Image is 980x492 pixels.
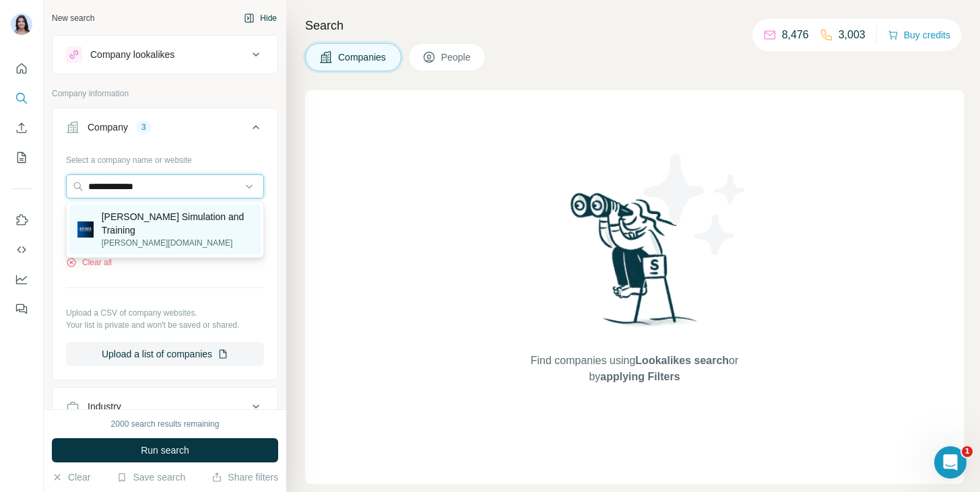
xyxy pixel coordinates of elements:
div: 2000 search results remaining [111,418,220,430]
div: Company lookalikes [90,48,174,61]
span: People [441,50,472,64]
span: applying Filters [600,371,680,382]
button: Company lookalikes [53,38,277,71]
h4: Search [305,16,964,35]
span: Find companies using or by [527,353,742,385]
button: Buy credits [888,26,950,44]
button: Clear [52,470,90,484]
img: Avatar [11,13,32,35]
p: 3,003 [839,27,865,43]
button: Quick start [11,57,32,81]
button: Upload a list of companies [66,342,264,366]
button: Save search [117,470,185,484]
button: Run search [52,438,278,462]
button: Industry [53,390,277,423]
div: New search [52,12,94,24]
button: Feedback [11,297,32,321]
button: Share filters [211,470,278,484]
span: 1 [962,446,973,457]
img: Reiser Simulation and Training [77,221,94,238]
p: Company information [52,87,278,100]
button: Enrich CSV [11,116,32,140]
img: Surfe Illustration - Woman searching with binoculars [564,189,705,339]
button: Dashboard [11,267,32,291]
button: Use Surfe API [11,238,32,262]
button: Company3 [53,111,277,149]
div: Company [88,120,128,134]
iframe: Intercom live chat [934,446,967,479]
p: [PERSON_NAME][DOMAIN_NAME] [102,237,253,249]
span: Companies [338,50,387,64]
div: Industry [88,400,121,413]
img: Surfe Illustration - Stars [634,144,756,265]
button: Hide [234,8,286,28]
span: Lookalikes search [635,355,729,366]
button: Clear all [66,256,112,269]
div: Select a company name or website [66,149,264,166]
div: 3 [136,121,152,133]
p: Upload a CSV of company websites. [66,307,264,319]
button: Search [11,86,32,110]
button: Use Surfe on LinkedIn [11,208,32,232]
span: Run search [141,444,189,457]
p: 8,476 [782,27,809,43]
button: My lists [11,145,32,170]
p: [PERSON_NAME] Simulation and Training [102,210,253,237]
p: Your list is private and won't be saved or shared. [66,319,264,331]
